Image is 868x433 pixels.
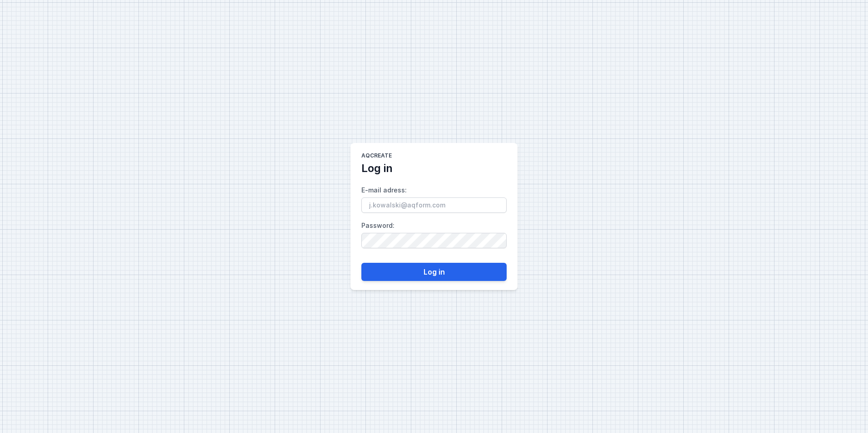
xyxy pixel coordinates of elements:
[361,263,507,281] button: Log in
[361,233,507,248] input: Password:
[361,218,507,248] label: Password :
[361,183,507,213] label: E-mail adress :
[361,197,507,213] input: E-mail adress:
[361,161,393,176] h2: Log in
[361,152,392,161] h1: AQcreate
